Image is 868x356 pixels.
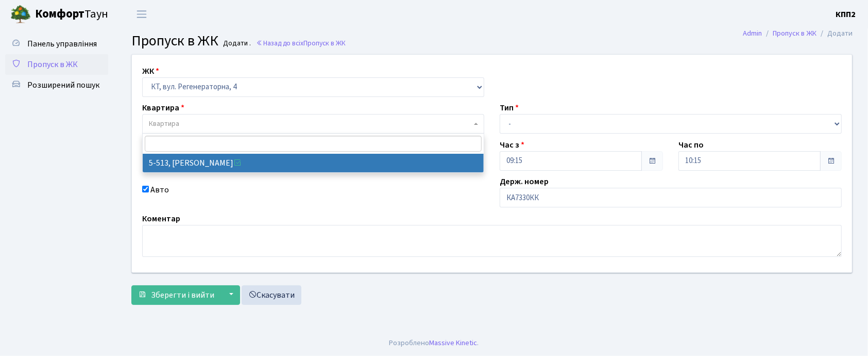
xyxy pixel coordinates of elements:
[389,337,479,349] div: Розроблено .
[5,34,108,54] a: Панель управління
[35,6,84,22] b: Комфорт
[5,75,108,95] a: Розширений пошук
[430,337,478,348] a: Massive Kinetic
[678,139,704,151] label: Час по
[773,28,816,39] a: Пропуск в ЖК
[27,59,78,70] span: Пропуск в ЖК
[816,28,853,39] li: Додати
[5,54,108,75] a: Пропуск в ЖК
[27,79,99,91] span: Розширений пошук
[129,6,155,23] button: Переключити навігацію
[143,154,484,172] li: 5-513, [PERSON_NAME]
[743,28,762,39] a: Admin
[142,102,184,114] label: Квартира
[256,38,346,48] a: Назад до всіхПропуск в ЖК
[151,289,214,301] span: Зберегти і вийти
[836,9,856,20] b: КПП2
[150,184,169,196] label: Авто
[242,285,301,305] a: Скасувати
[500,175,549,188] label: Держ. номер
[27,38,97,50] span: Панель управління
[500,188,842,207] input: АА1234АА
[142,65,159,77] label: ЖК
[131,285,221,305] button: Зберегти і вийти
[500,102,519,114] label: Тип
[727,23,868,44] nav: breadcrumb
[10,4,31,25] img: logo.png
[142,213,180,225] label: Коментар
[500,139,524,151] label: Час з
[836,8,856,21] a: КПП2
[131,30,218,51] span: Пропуск в ЖК
[35,6,108,23] span: Таун
[303,38,346,48] span: Пропуск в ЖК
[222,39,251,48] small: Додати .
[149,119,179,129] span: Квартира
